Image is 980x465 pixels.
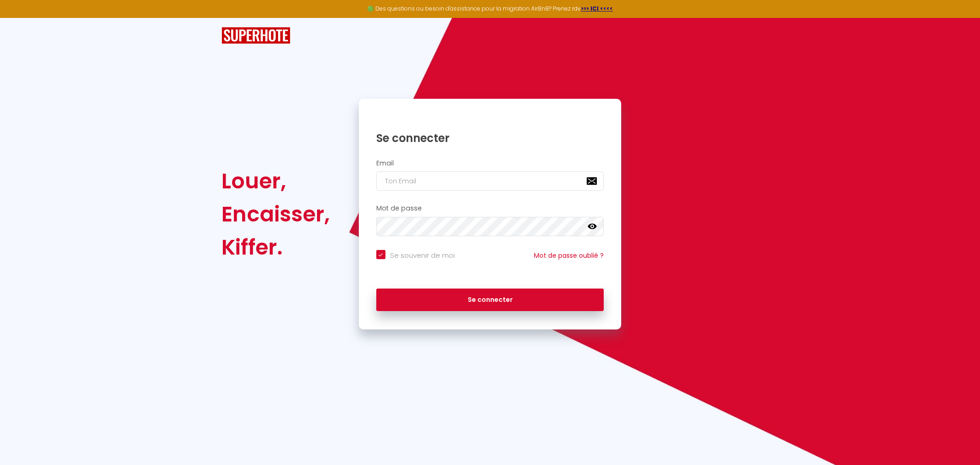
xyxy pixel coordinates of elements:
div: Kiffer. [221,231,330,264]
a: Mot de passe oublié ? [534,251,604,260]
img: SuperHote logo [221,27,290,44]
button: Se connecter [376,289,604,312]
input: Ton Email [376,171,604,191]
h2: Email [376,159,604,167]
div: Louer, [221,164,330,198]
div: Encaisser, [221,198,330,231]
h1: Se connecter [376,131,604,145]
h2: Mot de passe [376,204,604,212]
a: >>> ICI <<<< [581,5,613,12]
